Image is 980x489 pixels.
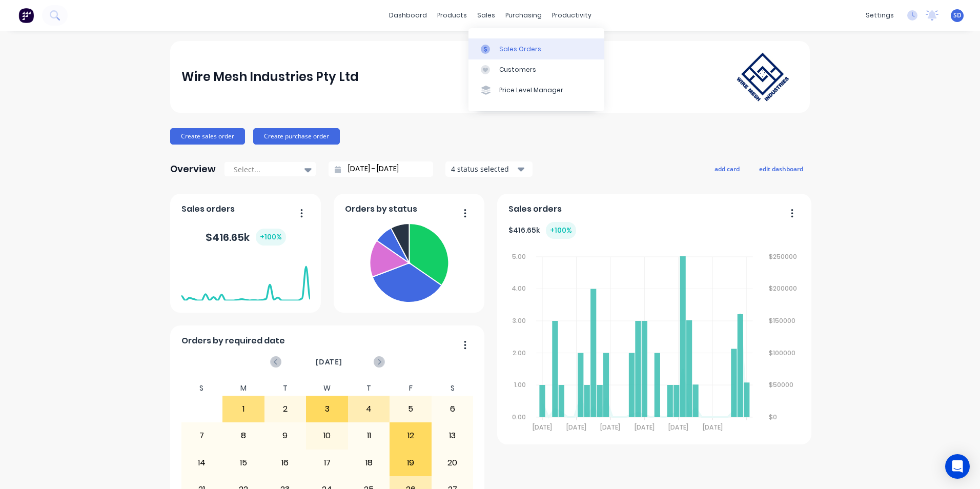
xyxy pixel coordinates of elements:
[508,203,562,215] span: Sales orders
[445,161,533,177] button: 4 status selected
[451,164,516,174] div: 4 status selected
[307,396,348,422] div: 3
[223,396,264,422] div: 1
[468,80,604,100] a: Price Level Manager
[223,423,264,449] div: 8
[181,381,223,396] div: S
[181,67,359,87] div: Wire Mesh Industries Pty Ltd
[953,11,962,20] span: SD
[349,450,390,476] div: 18
[223,450,264,476] div: 15
[264,381,307,396] div: T
[512,252,526,261] tspan: 5.00
[532,423,552,432] tspan: [DATE]
[727,43,799,111] img: Wire Mesh Industries Pty Ltd
[769,349,795,357] tspan: $100000
[547,8,597,23] div: productivity
[432,8,472,23] div: products
[265,423,306,449] div: 9
[307,423,348,449] div: 10
[512,413,526,421] tspan: 0.00
[390,396,431,422] div: 5
[945,454,970,479] div: Open Intercom Messenger
[170,159,216,179] div: Overview
[206,229,286,246] div: $ 416.65k
[499,65,536,74] div: Customers
[348,381,390,396] div: T
[253,128,340,145] button: Create purchase order
[468,59,604,80] a: Customers
[222,381,264,396] div: M
[769,380,793,389] tspan: $50000
[181,203,235,215] span: Sales orders
[306,381,348,396] div: W
[468,38,604,59] a: Sales Orders
[390,450,431,476] div: 19
[316,356,342,368] span: [DATE]
[499,45,541,54] div: Sales Orders
[432,396,473,422] div: 6
[752,162,810,175] button: edit dashboard
[500,8,547,23] div: purchasing
[566,423,586,432] tspan: [DATE]
[390,423,431,449] div: 12
[256,229,286,246] div: + 100 %
[769,252,797,261] tspan: $250000
[345,203,417,215] span: Orders by status
[384,8,432,23] a: dashboard
[512,284,526,293] tspan: 4.00
[307,450,348,476] div: 17
[181,423,222,449] div: 7
[513,349,526,357] tspan: 2.00
[349,423,390,449] div: 11
[432,450,473,476] div: 20
[513,316,526,325] tspan: 3.00
[18,8,34,23] img: Factory
[635,423,655,432] tspan: [DATE]
[769,284,797,293] tspan: $200000
[861,8,899,23] div: settings
[265,450,306,476] div: 16
[769,316,795,325] tspan: $150000
[265,396,306,422] div: 2
[546,222,576,239] div: + 100 %
[703,423,723,432] tspan: [DATE]
[472,8,500,23] div: sales
[349,396,390,422] div: 4
[181,450,222,476] div: 14
[499,86,563,95] div: Price Level Manager
[514,380,526,389] tspan: 1.00
[769,413,777,421] tspan: $0
[708,162,746,175] button: add card
[600,423,620,432] tspan: [DATE]
[508,222,576,239] div: $ 416.65k
[432,381,474,396] div: S
[668,423,688,432] tspan: [DATE]
[170,128,245,145] button: Create sales order
[432,423,473,449] div: 13
[390,381,432,396] div: F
